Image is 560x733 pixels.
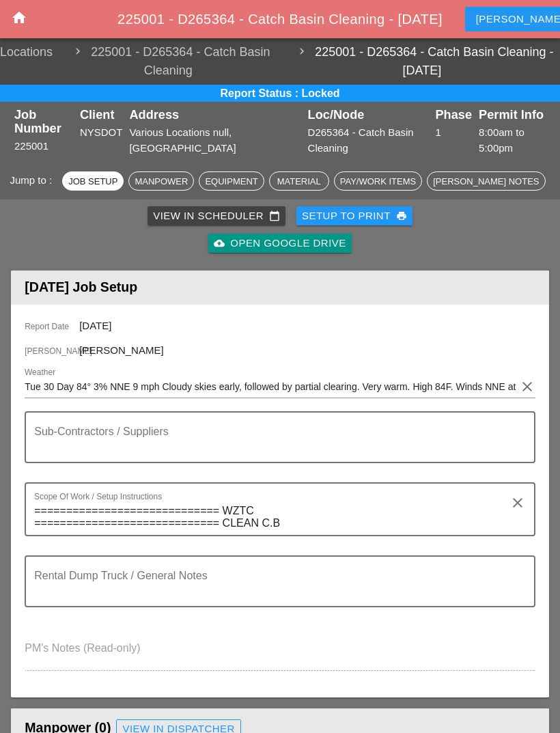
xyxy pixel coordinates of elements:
div: Open Google Drive [214,236,346,251]
i: home [11,10,27,26]
button: Setup to Print [296,206,412,225]
span: Report Date [25,320,79,333]
div: Various Locations null, [GEOGRAPHIC_DATA] [129,125,300,156]
button: [PERSON_NAME] Notes [427,171,545,191]
div: Material [275,175,323,189]
textarea: Scope Of Work / Setup Instructions [34,500,515,535]
button: Material [269,171,329,191]
i: calendar_today [269,210,280,221]
header: [DATE] Job Setup [11,271,549,304]
i: cloud_upload [214,238,225,249]
span: 225001 - D265364 - Catch Basin Cleaning [53,43,284,80]
div: Loc/Node [308,108,429,122]
div: Pay/Work Items [340,175,416,189]
div: 8:00am to 5:00pm [479,125,546,156]
button: Equipment [199,171,264,191]
div: Job Number [14,108,73,135]
span: [PERSON_NAME] [25,345,79,357]
i: clear [509,495,526,511]
div: Manpower [135,175,188,189]
span: 225001 - D265364 - Catch Basin Cleaning - [DATE] [117,12,443,27]
button: Job Setup [62,171,124,191]
span: [DATE] [79,320,111,331]
div: View in Scheduler [153,208,280,224]
div: Equipment [205,175,257,189]
span: Jump to : [10,174,57,186]
i: print [396,210,407,221]
div: Permit Info [479,108,546,122]
i: clear [519,378,535,395]
div: Setup to Print [302,208,407,224]
span: [PERSON_NAME] [79,344,163,356]
div: NYSDOT [80,125,123,141]
div: 1 [435,125,472,141]
div: Job Setup [68,175,117,189]
a: Open Google Drive [208,234,351,253]
a: View in Scheduler [148,206,285,225]
div: D265364 - Catch Basin Cleaning [308,125,429,156]
button: Pay/Work Items [334,171,422,191]
div: Address [129,108,300,122]
textarea: PM's Notes (Read-only) [25,637,535,670]
button: Manpower [128,171,194,191]
input: Weather [25,376,516,398]
div: 225001 [14,139,73,154]
div: Client [80,108,123,122]
div: Phase [435,108,472,122]
textarea: Sub-Contractors / Suppliers [34,429,515,462]
textarea: Rental Dump Truck / General Notes [34,573,515,606]
div: [PERSON_NAME] Notes [433,175,539,189]
a: 225001 - D265364 - Catch Basin Cleaning - [DATE] [284,43,560,80]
